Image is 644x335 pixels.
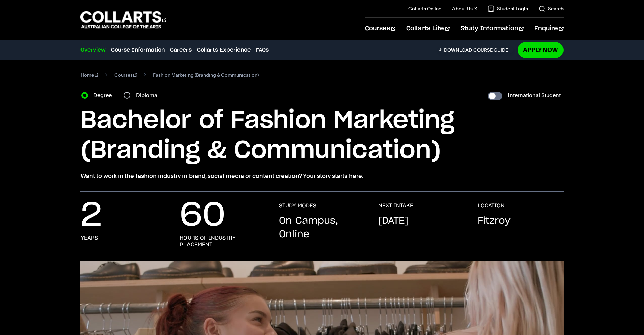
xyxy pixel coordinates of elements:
a: Student Login [488,5,528,12]
p: 60 [180,202,225,229]
a: Courses [365,18,395,40]
a: Home [80,70,98,80]
p: Fitzroy [478,214,511,228]
span: Fashion Marketing (Branding & Communication) [153,70,259,80]
p: Want to work in the fashion industry in brand, social media or content creation? Your story start... [80,171,563,181]
p: On Campus, Online [279,214,365,241]
a: DownloadCourse Guide [438,47,514,53]
a: Study Information [461,18,524,40]
a: Collarts Online [408,5,441,12]
h3: hours of industry placement [180,234,266,248]
a: Search [539,5,563,12]
a: Collarts Experience [197,46,251,54]
a: Course Information [111,46,165,54]
a: Enquire [534,18,563,40]
h1: Bachelor of Fashion Marketing (Branding & Communication) [80,106,563,166]
a: Apply Now [518,42,563,58]
label: Diploma [136,91,161,100]
h3: years [80,234,98,241]
p: 2 [80,202,102,229]
a: Overview [80,46,106,54]
span: Download [444,47,472,53]
label: International Student [508,91,561,100]
label: Degree [93,91,116,100]
a: FAQs [256,46,269,54]
h3: LOCATION [478,202,505,209]
a: Courses [114,70,137,80]
p: [DATE] [378,214,408,228]
div: Go to homepage [80,10,166,29]
a: About Us [452,5,477,12]
a: Careers [170,46,192,54]
h3: STUDY MODES [279,202,316,209]
h3: NEXT INTAKE [378,202,413,209]
a: Collarts Life [406,18,449,40]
